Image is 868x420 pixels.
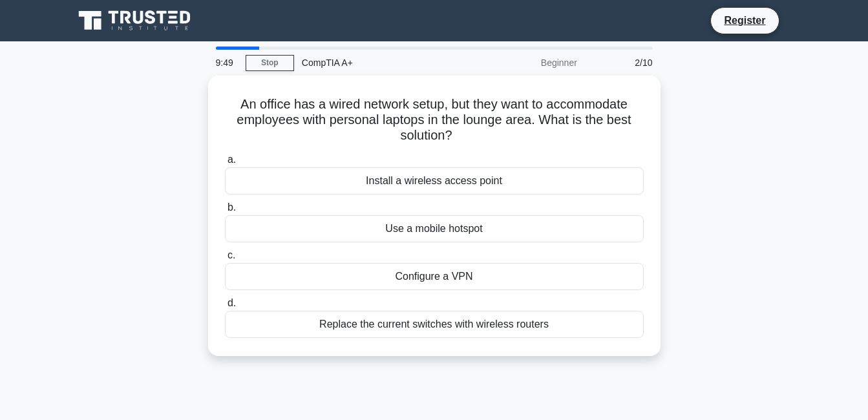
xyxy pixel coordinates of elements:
span: d. [228,297,236,308]
a: Register [716,12,773,28]
a: Stop [246,55,294,71]
div: Replace the current switches with wireless routers [225,311,644,338]
div: CompTIA A+ [294,50,472,76]
div: Configure a VPN [225,263,644,290]
span: b. [228,202,236,213]
div: 9:49 [208,50,246,76]
span: c. [228,249,235,260]
h5: An office has a wired network setup, but they want to accommodate employees with personal laptops... [224,96,645,144]
div: Beginner [472,50,585,76]
div: 2/10 [585,50,661,76]
div: Install a wireless access point [225,167,644,194]
div: Use a mobile hotspot [225,215,644,242]
span: a. [228,154,236,165]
